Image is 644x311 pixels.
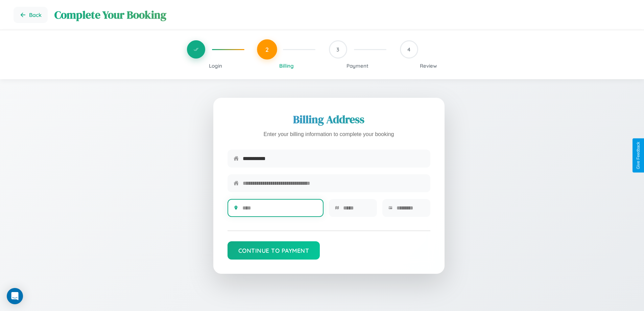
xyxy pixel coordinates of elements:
span: Billing [279,63,294,69]
div: Give Feedback [636,142,641,169]
span: Login [209,63,222,69]
button: Go back [14,7,48,23]
p: Enter your billing information to complete your booking [228,130,430,139]
h2: Billing Address [228,112,430,127]
div: Open Intercom Messenger [7,288,23,304]
h1: Complete Your Booking [54,7,630,22]
span: 3 [336,46,339,53]
button: Continue to Payment [228,241,320,260]
span: 2 [265,46,269,53]
span: Review [420,63,437,69]
span: Payment [347,63,368,69]
span: 4 [407,46,410,53]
